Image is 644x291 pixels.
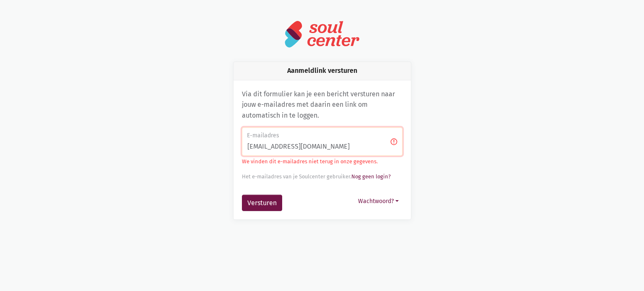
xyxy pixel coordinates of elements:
[242,195,282,211] button: Versturen
[284,20,360,48] img: logo-soulcenter-full.svg
[242,173,402,181] div: Het e-mailadres van je Soulcenter gebruiker.
[242,127,402,211] form: Aanmeldlink versturen
[234,62,411,80] div: Aanmeldlink versturen
[351,173,391,180] a: Nog geen login?
[242,157,402,166] p: We vinden dit e-mailadres niet terug in onze gegevens.
[247,131,397,140] label: E-mailadres
[354,195,402,208] button: Wachtwoord?
[242,89,402,121] p: Via dit formulier kan je een bericht versturen naar jouw e-mailadres met daarin een link om autom...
